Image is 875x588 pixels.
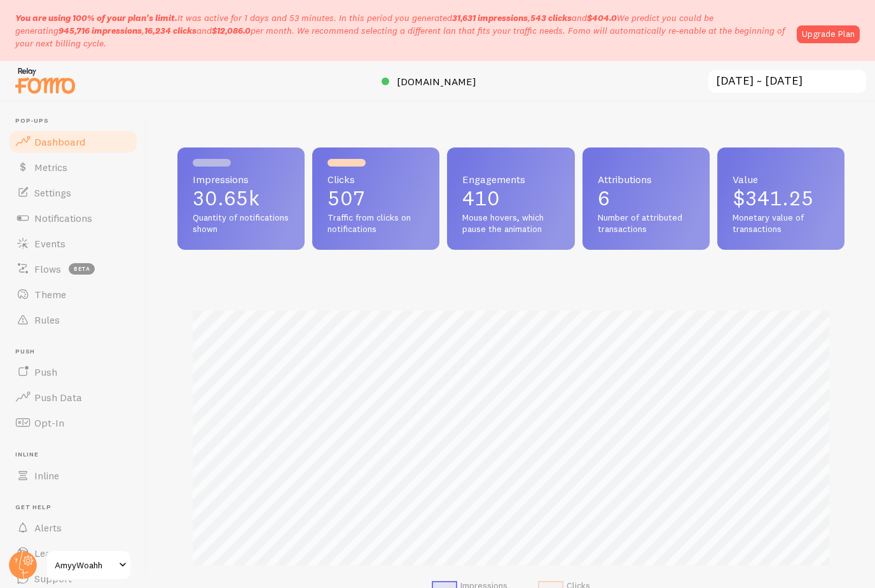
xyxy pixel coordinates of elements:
[15,11,789,50] p: It was active for 1 days and 53 minutes. In this period you generated We predict you could be gen...
[733,174,829,184] span: Value
[34,313,60,326] span: Rules
[59,25,142,36] b: 945,716 impressions
[15,12,177,24] span: You are using 100% of your plan's limit.
[8,385,139,410] a: Push Data
[587,12,617,24] b: $404.0
[462,188,559,209] p: 410
[8,410,139,435] a: Opt-In
[34,161,67,174] span: Metrics
[327,174,424,184] span: Clicks
[598,174,694,184] span: Attributions
[34,391,82,404] span: Push Data
[13,64,77,97] img: fomo-relay-logo-orange.svg
[8,307,139,332] a: Rules
[462,212,559,235] span: Mouse hovers, which pause the animation
[193,188,289,209] p: 30.65k
[34,212,92,224] span: Notifications
[797,25,860,43] a: Upgrade Plan
[8,129,139,154] a: Dashboard
[452,12,617,24] span: , and
[59,25,251,36] span: , and
[34,186,71,199] span: Settings
[452,12,528,24] b: 31,631 impressions
[530,12,572,24] b: 543 clicks
[34,469,59,482] span: Inline
[8,154,139,180] a: Metrics
[144,25,196,36] b: 16,234 clicks
[8,231,139,256] a: Events
[15,451,139,459] span: Inline
[34,366,57,378] span: Push
[462,174,559,184] span: Engagements
[34,416,64,429] span: Opt-In
[598,212,694,235] span: Number of attributed transactions
[212,25,251,36] b: $12,086.0
[8,205,139,231] a: Notifications
[34,521,62,534] span: Alerts
[193,212,289,235] span: Quantity of notifications shown
[69,263,95,275] span: beta
[8,359,139,385] a: Push
[15,348,139,356] span: Push
[8,180,139,205] a: Settings
[193,174,289,184] span: Impressions
[34,547,60,559] span: Learn
[733,212,829,235] span: Monetary value of transactions
[15,117,139,125] span: Pop-ups
[34,135,85,148] span: Dashboard
[55,557,115,573] span: AmyyWoahh
[15,503,139,512] span: Get Help
[8,515,139,540] a: Alerts
[34,237,65,250] span: Events
[598,188,694,209] p: 6
[8,463,139,488] a: Inline
[8,256,139,282] a: Flows beta
[8,282,139,307] a: Theme
[8,540,139,566] a: Learn
[733,186,814,210] span: $341.25
[34,288,66,301] span: Theme
[327,212,424,235] span: Traffic from clicks on notifications
[46,550,132,580] a: AmyyWoahh
[327,188,424,209] p: 507
[34,263,61,275] span: Flows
